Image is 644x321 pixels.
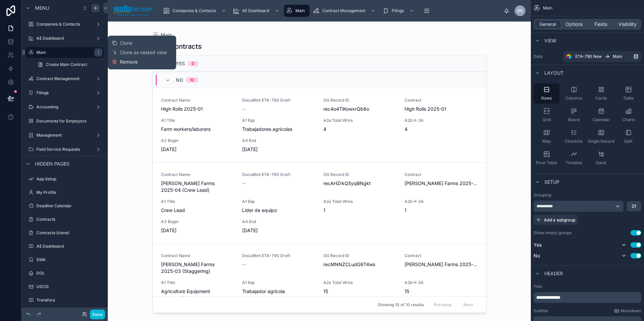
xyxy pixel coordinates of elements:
[588,139,614,144] span: Single Record
[242,288,315,295] span: Trabajador agrícola
[543,5,552,11] span: Main
[405,288,478,295] span: 15
[323,253,396,258] span: OG Record ID
[623,96,634,101] span: Table
[588,83,614,104] button: Cards
[120,49,167,56] span: Clone as nested view
[323,180,396,187] span: recAHZrkQ5yqBNgkt
[624,139,633,144] span: Split
[112,49,172,56] button: Clone as nested view
[534,242,542,248] span: Yes
[405,261,478,268] span: [PERSON_NAME] Farms 2025-03 (Staggering)
[613,54,622,59] span: Main
[242,146,315,153] span: [DATE]
[595,96,607,101] span: Cards
[161,199,234,204] span: A1 Title
[568,117,580,122] span: Board
[534,105,559,125] button: Grid
[544,37,556,44] span: View
[161,98,234,103] span: Contract Name
[26,87,104,98] a: Filings
[534,308,548,314] label: Subtitle
[242,280,315,285] span: A1 Esp
[405,199,478,204] span: A2b H-2A
[534,54,560,59] label: Data
[161,253,234,258] span: Contract Name
[153,32,172,38] a: Main
[323,106,396,112] span: rec4o4TiKowxrQb6o
[541,96,552,101] span: Rows
[323,199,396,204] span: A2a Total Wrks
[618,21,637,28] span: Visibility
[242,98,315,103] span: DocuMint ETA-790 Draft
[323,280,396,285] span: A2a Total Wrks
[120,59,138,65] span: Remove
[26,187,104,198] a: My Profile
[26,73,104,84] a: Contract Management
[35,160,69,167] span: Hidden pages
[323,207,396,214] span: 1
[36,118,102,124] label: Documents for Employers
[322,8,365,13] span: Contract Management
[405,280,478,285] span: A2b H-2A
[323,118,396,123] span: A2a Total Wrks
[615,127,641,147] button: Split
[534,292,641,303] div: scrollable content
[36,36,93,41] label: AE Dashboard
[323,288,396,295] span: 15
[561,148,587,168] button: Timeline
[534,252,540,259] span: No
[26,295,104,306] a: Transfers
[161,32,172,38] span: Main
[544,270,563,277] span: Header
[26,130,104,141] a: Management
[35,5,49,11] span: Menu
[161,106,234,112] span: High Rolls 2025-01
[622,117,635,122] span: Charts
[295,8,305,13] span: Main
[378,302,424,308] span: Showing 10 of 10 results
[36,176,102,182] label: App Setup
[323,126,396,133] span: 4
[614,308,641,314] a: Markdown
[534,215,578,225] button: Add a subgroup
[120,40,132,46] span: Clone
[536,160,557,166] span: Pivot Table
[405,98,478,103] span: Contract
[242,207,315,214] span: Líder de equipo
[36,133,93,138] label: Management
[26,281,104,292] a: USCIS
[242,138,315,143] span: A4 End
[566,160,582,166] span: Timeline
[565,139,583,144] span: Checklist
[544,179,559,185] span: Setup
[405,118,478,123] span: A2b H-2A
[26,47,104,58] a: Main
[161,172,234,177] span: Contract Name
[36,217,102,222] label: Contracts
[112,59,138,65] button: Remove
[36,147,93,152] label: Field Service Requests
[405,180,478,187] span: [PERSON_NAME] Farms 2025-04 (Crew Lead)
[615,105,641,125] button: Charts
[26,144,104,155] a: Field Service Requests
[311,5,379,17] a: Contract Management
[517,8,523,13] span: SS
[615,83,641,104] button: Table
[192,61,194,66] div: 0
[242,219,315,224] span: A4 End
[36,50,90,55] label: Main
[242,8,269,13] span: AE Dashboard
[161,146,234,153] span: [DATE]
[405,172,478,177] span: Contract
[596,160,606,166] span: Gantt
[190,77,194,83] div: 10
[588,148,614,168] button: Gantt
[26,174,104,184] a: App Setup
[561,83,587,104] button: Columns
[534,127,559,147] button: Map
[405,106,446,112] span: High Rolls 2025-01
[323,98,396,103] span: OG Record ID
[534,192,551,198] label: Grouping
[36,284,102,289] label: USCIS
